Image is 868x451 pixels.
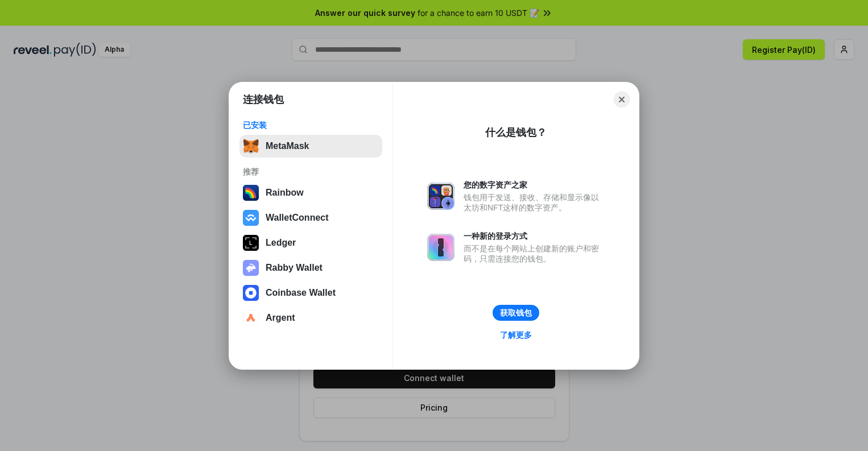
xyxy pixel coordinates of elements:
div: 了解更多 [500,330,532,340]
div: 什么是钱包？ [485,126,547,139]
img: svg+xml,%3Csvg%20width%3D%2228%22%20height%3D%2228%22%20viewBox%3D%220%200%2028%2028%22%20fill%3D... [243,310,259,326]
button: Rabby Wallet [239,256,382,279]
div: 而不是在每个网站上创建新的账户和密码，只需连接您的钱包。 [464,243,605,264]
div: 已安装 [243,120,379,130]
img: svg+xml,%3Csvg%20width%3D%2228%22%20height%3D%2228%22%20viewBox%3D%220%200%2028%2028%22%20fill%3D... [243,210,259,226]
div: Argent [266,313,295,323]
button: 获取钱包 [493,305,539,321]
a: 了解更多 [493,328,539,342]
div: WalletConnect [266,213,329,223]
img: svg+xml,%3Csvg%20width%3D%22120%22%20height%3D%22120%22%20viewBox%3D%220%200%20120%20120%22%20fil... [243,185,259,201]
button: Coinbase Wallet [239,282,382,304]
div: 钱包用于发送、接收、存储和显示像以太坊和NFT这样的数字资产。 [464,192,605,213]
img: svg+xml,%3Csvg%20fill%3D%22none%22%20height%3D%2233%22%20viewBox%3D%220%200%2035%2033%22%20width%... [243,138,259,154]
div: MetaMask [266,141,309,151]
div: 获取钱包 [500,308,532,318]
img: svg+xml,%3Csvg%20xmlns%3D%22http%3A%2F%2Fwww.w3.org%2F2000%2Fsvg%22%20width%3D%2228%22%20height%3... [243,235,259,251]
button: Argent [239,307,382,329]
div: 推荐 [243,167,379,177]
img: svg+xml,%3Csvg%20xmlns%3D%22http%3A%2F%2Fwww.w3.org%2F2000%2Fsvg%22%20fill%3D%22none%22%20viewBox... [427,183,454,210]
div: 一种新的登录方式 [464,231,605,241]
button: WalletConnect [239,206,382,229]
div: Rabby Wallet [266,263,323,273]
button: Close [614,92,630,107]
div: Ledger [266,238,296,248]
div: Rainbow [266,188,304,198]
img: svg+xml,%3Csvg%20width%3D%2228%22%20height%3D%2228%22%20viewBox%3D%220%200%2028%2028%22%20fill%3D... [243,285,259,301]
button: MetaMask [239,135,382,158]
div: 您的数字资产之家 [464,180,605,190]
button: Rainbow [239,181,382,204]
div: Coinbase Wallet [266,288,336,298]
img: svg+xml,%3Csvg%20xmlns%3D%22http%3A%2F%2Fwww.w3.org%2F2000%2Fsvg%22%20fill%3D%22none%22%20viewBox... [427,234,454,261]
button: Ledger [239,231,382,254]
img: svg+xml,%3Csvg%20xmlns%3D%22http%3A%2F%2Fwww.w3.org%2F2000%2Fsvg%22%20fill%3D%22none%22%20viewBox... [243,260,259,276]
h1: 连接钱包 [243,93,284,106]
